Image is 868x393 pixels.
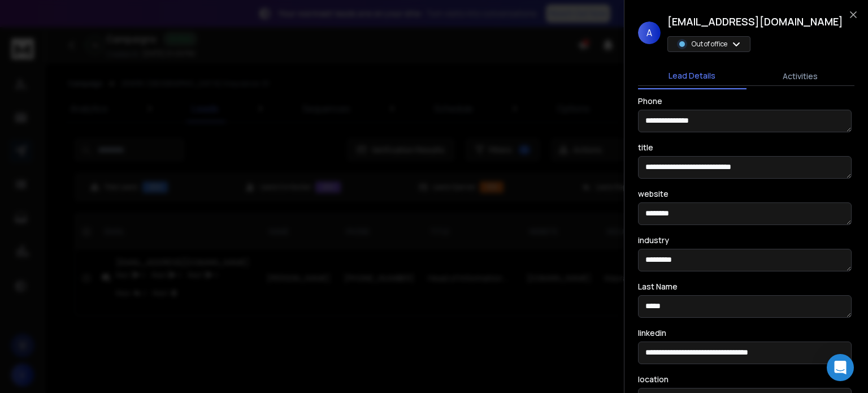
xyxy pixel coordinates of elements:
button: Activities [747,64,855,89]
label: linkedin [638,329,666,337]
label: Last Name [638,283,678,291]
button: Lead Details [638,63,747,89]
div: Open Intercom Messenger [827,354,854,381]
label: Phone [638,97,662,105]
label: location [638,375,669,383]
p: Out of office [692,40,727,49]
label: website [638,190,669,198]
label: industry [638,236,669,244]
h1: [EMAIL_ADDRESS][DOMAIN_NAME] [667,14,843,29]
span: A [638,21,661,44]
label: title [638,144,653,152]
